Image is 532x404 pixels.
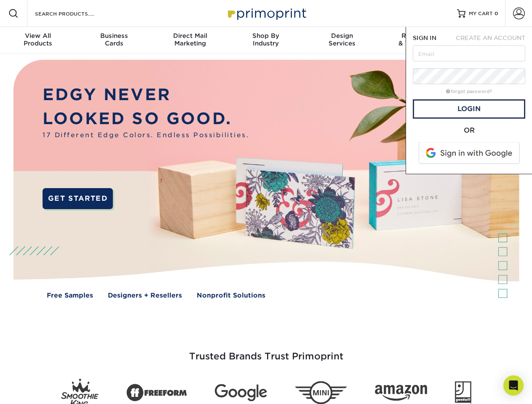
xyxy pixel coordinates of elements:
input: Email [413,45,525,61]
img: Primoprint [224,4,308,22]
a: Resources& Templates [380,27,456,54]
a: Designers + Resellers [108,291,182,300]
div: & Templates [380,32,456,47]
span: Direct Mail [152,32,228,40]
iframe: Google Customer Reviews [2,378,72,401]
div: OR [413,125,525,136]
span: Design [304,32,380,40]
a: Login [413,99,525,119]
div: Cards [76,32,152,47]
img: Amazon [375,385,427,401]
a: forgot password? [446,89,492,94]
a: GET STARTED [43,188,113,209]
p: LOOKED SO GOOD. [43,107,249,131]
p: EDGY NEVER [43,83,249,107]
input: SEARCH PRODUCTS..... [34,8,116,19]
a: Shop ByIndustry [228,27,304,54]
span: CREATE AN ACCOUNT [456,35,525,41]
img: Google [215,384,267,401]
div: Marketing [152,32,228,47]
div: Services [304,32,380,47]
img: Goodwill [455,381,471,404]
span: SIGN IN [413,35,436,41]
a: Nonprofit Solutions [197,291,265,300]
span: MY CART [469,10,493,17]
a: BusinessCards [76,27,152,54]
div: Open Intercom Messenger [503,375,524,396]
div: Industry [228,32,304,47]
h3: Trusted Brands Trust Primoprint [20,331,513,372]
a: Direct MailMarketing [152,27,228,54]
a: Free Samples [47,291,93,300]
a: DesignServices [304,27,380,54]
span: Resources [380,32,456,40]
span: 0 [495,11,498,16]
span: Business [76,32,152,40]
span: 17 Different Edge Colors. Endless Possibilities. [43,130,249,140]
span: Shop By [228,32,304,40]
